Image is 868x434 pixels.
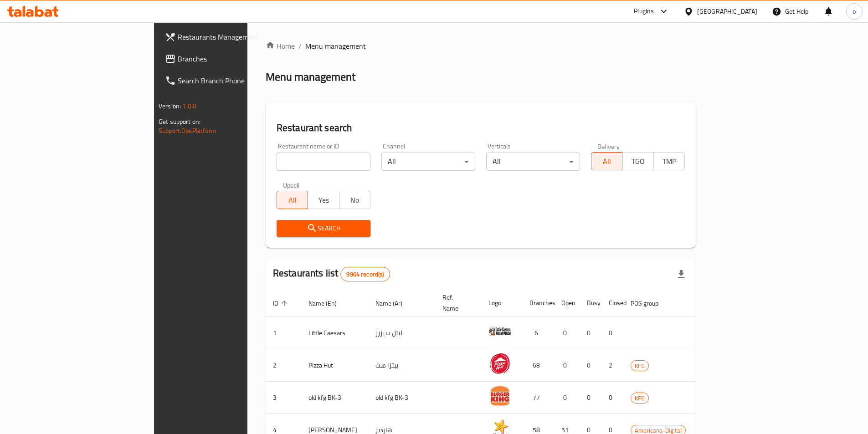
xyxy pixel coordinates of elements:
[522,382,554,414] td: 77
[277,191,308,209] button: All
[273,298,290,309] span: ID
[273,266,390,281] h2: Restaurants list
[308,298,349,309] span: Name (En)
[381,153,475,171] div: All
[554,349,580,382] td: 0
[277,153,370,171] input: Search for restaurant name or ID..
[277,121,685,135] h2: Restaurant search
[266,70,355,84] h2: Menu management
[522,289,554,317] th: Branches
[368,349,435,382] td: بيتزا هت
[580,382,601,414] td: 0
[601,289,623,317] th: Closed
[340,267,390,281] div: Total records count
[368,317,435,349] td: ليتل سيزرز
[178,53,292,64] span: Branches
[653,152,685,170] button: TMP
[554,289,580,317] th: Open
[631,393,648,403] span: KFG
[301,317,368,349] td: Little Caesars
[158,70,299,92] a: Search Branch Phone
[481,289,522,317] th: Logo
[853,6,856,16] span: o
[301,382,368,414] td: old kfg BK-3
[522,349,554,382] td: 68
[591,152,622,170] button: All
[308,191,339,209] button: Yes
[339,191,370,209] button: No
[601,382,623,414] td: 0
[368,382,435,414] td: old kfg BK-3
[597,143,620,149] label: Delivery
[178,75,292,86] span: Search Branch Phone
[631,298,670,309] span: POS group
[622,152,653,170] button: TGO
[442,292,470,314] span: Ref. Name
[631,361,648,371] span: KFG
[305,41,366,51] span: Menu management
[580,289,601,317] th: Busy
[554,382,580,414] td: 0
[670,263,692,285] div: Export file
[488,384,511,407] img: old kfg BK-3
[301,349,368,382] td: Pizza Hut
[283,182,300,188] label: Upsell
[554,317,580,349] td: 0
[159,125,216,137] a: Support.OpsPlatform
[281,194,304,207] span: All
[284,223,363,234] span: Search
[657,155,681,168] span: TMP
[178,31,292,42] span: Restaurants Management
[312,194,335,207] span: Yes
[488,352,511,375] img: Pizza Hut
[343,194,367,207] span: No
[580,317,601,349] td: 0
[595,155,619,168] span: All
[182,100,196,112] span: 1.0.0
[601,349,623,382] td: 2
[298,41,302,51] li: /
[488,320,511,342] img: Little Caesars
[341,270,389,279] span: 9964 record(s)
[626,155,650,168] span: TGO
[601,317,623,349] td: 0
[158,48,299,70] a: Branches
[522,317,554,349] td: 6
[634,6,654,17] div: Plugins
[580,349,601,382] td: 0
[158,26,299,48] a: Restaurants Management
[697,6,757,16] div: [GEOGRAPHIC_DATA]
[486,153,580,171] div: All
[277,220,370,237] button: Search
[159,100,181,112] span: Version:
[159,116,200,128] span: Get support on:
[266,41,696,51] nav: breadcrumb
[375,298,414,309] span: Name (Ar)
